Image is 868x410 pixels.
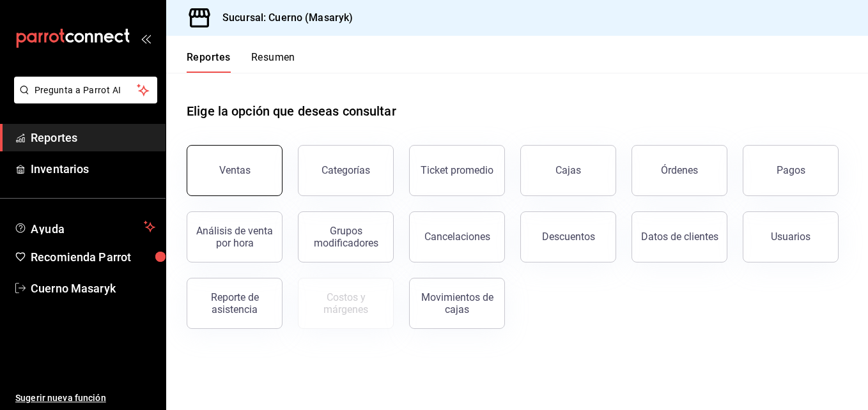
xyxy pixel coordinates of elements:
h1: Elige la opción que deseas consultar [187,102,396,121]
div: Movimientos de cajas [417,291,497,315]
button: Órdenes [632,145,727,196]
div: Costos y márgenes [306,291,385,315]
div: navigation tabs [187,51,295,73]
button: Categorías [298,145,394,196]
div: Ventas [219,164,251,176]
button: Análisis de venta por hora [187,211,283,262]
button: Pregunta a Parrot AI [14,77,157,103]
button: Descuentos [520,211,616,262]
span: Recomienda Parrot [31,248,155,266]
span: Reportes [31,129,155,146]
div: Cajas [555,163,582,178]
span: Pregunta a Parrot AI [35,84,137,97]
span: Inventarios [31,160,155,178]
button: Usuarios [743,211,839,262]
button: Resumen [251,51,295,73]
button: Contrata inventarios para ver este reporte [298,278,394,329]
span: Cuerno Masaryk [31,280,155,297]
button: Movimientos de cajas [409,278,505,329]
div: Grupos modificadores [306,225,385,249]
button: Datos de clientes [632,211,727,262]
a: Cajas [520,145,616,196]
div: Pagos [777,164,805,176]
button: open_drawer_menu [141,33,151,43]
button: Reporte de asistencia [187,278,283,329]
span: Sugerir nueva función [15,391,155,405]
div: Categorías [322,164,370,176]
button: Pagos [743,145,839,196]
div: Descuentos [542,231,595,243]
button: Ventas [187,145,283,196]
div: Datos de clientes [641,231,718,243]
div: Usuarios [771,231,810,243]
button: Reportes [187,51,231,73]
div: Ticket promedio [421,164,493,176]
button: Ticket promedio [409,145,505,196]
div: Cancelaciones [424,231,490,243]
div: Reporte de asistencia [195,291,274,315]
span: Ayuda [31,219,139,234]
button: Cancelaciones [409,211,505,262]
button: Grupos modificadores [298,211,394,262]
h3: Sucursal: Cuerno (Masaryk) [212,10,353,26]
a: Pregunta a Parrot AI [9,93,157,106]
div: Análisis de venta por hora [195,225,274,249]
div: Órdenes [661,164,698,176]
